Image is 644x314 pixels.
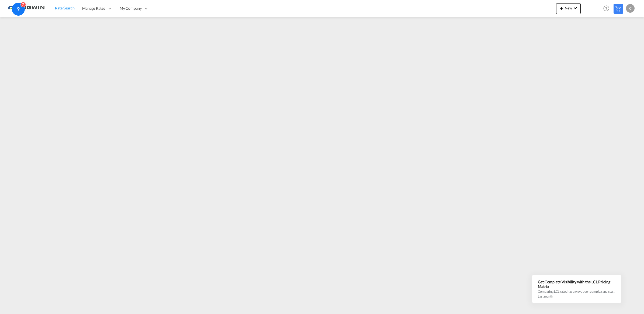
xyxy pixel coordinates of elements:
img: 2761ae10d95411efa20a1f5e0282d2d7.png [8,2,44,15]
span: My Company [120,6,142,11]
div: C [626,4,635,13]
button: icon-plus 400-fgNewicon-chevron-down [556,3,581,14]
md-icon: icon-plus 400-fg [558,5,565,11]
span: Help [602,4,611,13]
span: Manage Rates [82,6,105,11]
md-icon: icon-chevron-down [572,5,579,11]
div: Help [602,4,614,13]
span: Rate Search [55,6,75,10]
span: New [558,6,579,10]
